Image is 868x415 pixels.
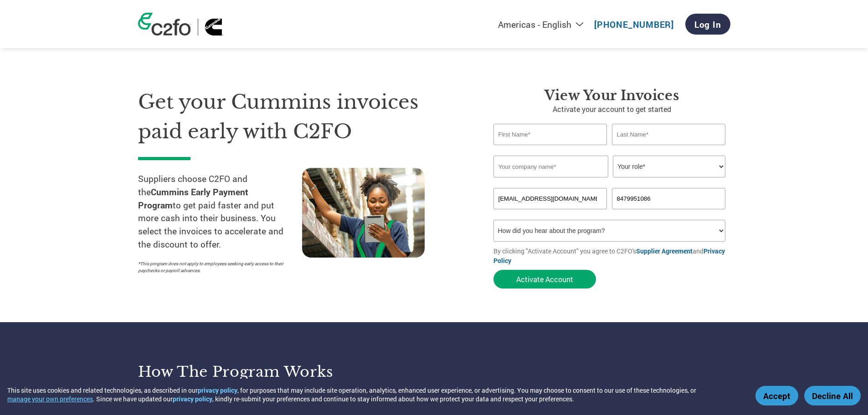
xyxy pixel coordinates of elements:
img: c2fo logo [138,13,191,35]
h1: Get your Cummins invoices paid early with C2FO [138,87,466,146]
p: Activate your account to get started [493,104,730,115]
h3: View Your Invoices [493,87,730,104]
a: Supplier Agreement [636,247,693,255]
input: Last Name* [612,124,726,145]
input: Your company name* [493,156,608,177]
div: Inavlid Phone Number [612,210,726,216]
div: Invalid first name or first name is too long [493,146,607,152]
input: Invalid Email format [493,188,607,209]
div: This site uses cookies and related technologies, as described in our , for purposes that may incl... [7,386,742,403]
a: Log In [685,14,730,35]
button: Accept [755,386,798,405]
img: supply chain worker [302,168,425,258]
input: First Name* [493,124,607,145]
a: privacy policy [173,395,212,403]
p: By clicking "Activate Account" you agree to C2FO's and [493,246,730,265]
div: Invalid company name or company name is too long [493,178,726,184]
strong: Cummins Early Payment Program [138,186,248,211]
p: *This program does not apply to employees seeking early access to their paychecks or payroll adva... [138,260,293,274]
h3: How the program works [138,363,423,381]
select: Title/Role [613,156,725,177]
button: Activate Account [493,270,596,288]
button: Decline All [804,386,861,405]
button: manage your own preferences [7,395,93,403]
input: Phone* [612,188,726,209]
img: Cummins [205,19,223,35]
a: [PHONE_NUMBER] [594,19,674,30]
div: Inavlid Email Address [493,210,607,216]
a: Privacy Policy [493,247,725,265]
a: privacy policy [198,386,237,395]
div: Invalid last name or last name is too long [612,146,726,152]
p: Suppliers choose C2FO and the to get paid faster and put more cash into their business. You selec... [138,172,302,251]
